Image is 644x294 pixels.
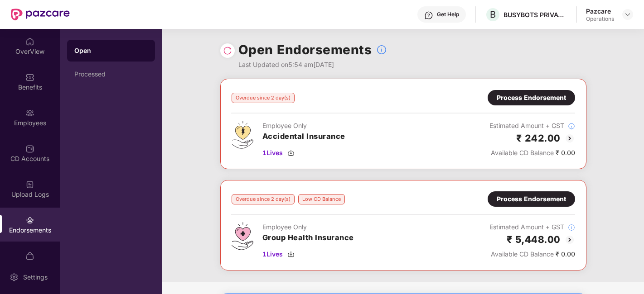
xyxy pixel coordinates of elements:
[232,121,253,149] img: svg+xml;base64,PHN2ZyB4bWxucz0iaHR0cDovL3d3dy53My5vcmcvMjAwMC9zdmciIHdpZHRoPSI0OS4zMjEiIGhlaWdodD...
[238,40,372,60] h1: Open Endorsements
[232,194,295,204] div: Overdue since 2 day(s)
[223,46,232,55] img: svg+xml;base64,PHN2ZyBpZD0iUmVsb2FkLTMyeDMyIiB4bWxucz0iaHR0cDovL3d3dy53My5vcmcvMjAwMC9zdmciIHdpZH...
[262,232,354,244] h3: Group Health Insurance
[568,123,575,130] img: svg+xml;base64,PHN2ZyBpZD0iSW5mb18tXzMyeDMyIiBkYXRhLW5hbWU9IkluZm8gLSAzMngzMiIgeG1sbnM9Imh0dHA6Ly...
[238,60,387,70] div: Last Updated on 5:54 am[DATE]
[262,131,345,142] h3: Accidental Insurance
[262,148,283,158] span: 1 Lives
[437,11,459,18] div: Get Help
[507,232,561,247] h2: ₹ 5,448.00
[568,224,575,231] img: svg+xml;base64,PHN2ZyBpZD0iSW5mb18tXzMyeDMyIiBkYXRhLW5hbWU9IkluZm8gLSAzMngzMiIgeG1sbnM9Imh0dHA6Ly...
[25,73,34,82] img: svg+xml;base64,PHN2ZyBpZD0iQmVuZWZpdHMiIHhtbG5zPSJodHRwOi8vd3d3LnczLm9yZy8yMDAwL3N2ZyIgd2lkdGg9Ij...
[586,15,614,23] div: Operations
[564,133,575,144] img: svg+xml;base64,PHN2ZyBpZD0iQmFjay0yMHgyMCIgeG1sbnM9Imh0dHA6Ly93d3cudzMub3JnLzIwMDAvc3ZnIiB3aWR0aD...
[586,7,614,15] div: Pazcare
[424,11,433,20] img: svg+xml;base64,PHN2ZyBpZD0iSGVscC0zMngzMiIgeG1sbnM9Imh0dHA6Ly93d3cudzMub3JnLzIwMDAvc3ZnIiB3aWR0aD...
[489,148,575,158] div: ₹ 0.00
[564,234,575,245] img: svg+xml;base64,PHN2ZyBpZD0iQmFjay0yMHgyMCIgeG1sbnM9Imh0dHA6Ly93d3cudzMub3JnLzIwMDAvc3ZnIiB3aWR0aD...
[10,273,19,282] img: svg+xml;base64,PHN2ZyBpZD0iU2V0dGluZy0yMHgyMCIgeG1sbnM9Imh0dHA6Ly93d3cudzMub3JnLzIwMDAvc3ZnIiB3aW...
[262,249,283,259] span: 1 Lives
[376,44,387,55] img: svg+xml;base64,PHN2ZyBpZD0iSW5mb18tXzMyeDMyIiBkYXRhLW5hbWU9IkluZm8gLSAzMngzMiIgeG1sbnM9Imh0dHA6Ly...
[25,216,34,225] img: svg+xml;base64,PHN2ZyBpZD0iRW5kb3JzZW1lbnRzIiB4bWxucz0iaHR0cDovL3d3dy53My5vcmcvMjAwMC9zdmciIHdpZH...
[74,46,148,55] div: Open
[262,121,345,131] div: Employee Only
[497,93,566,103] div: Process Endorsement
[489,222,575,232] div: Estimated Amount + GST
[516,131,561,146] h2: ₹ 242.00
[20,273,50,282] div: Settings
[11,9,70,20] img: New Pazcare Logo
[25,37,34,46] img: svg+xml;base64,PHN2ZyBpZD0iSG9tZSIgeG1sbnM9Imh0dHA6Ly93d3cudzMub3JnLzIwMDAvc3ZnIiB3aWR0aD0iMjAiIG...
[287,251,295,258] img: svg+xml;base64,PHN2ZyBpZD0iRG93bmxvYWQtMzJ4MzIiIHhtbG5zPSJodHRwOi8vd3d3LnczLm9yZy8yMDAwL3N2ZyIgd2...
[624,11,631,18] img: svg+xml;base64,PHN2ZyBpZD0iRHJvcGRvd24tMzJ4MzIiIHhtbG5zPSJodHRwOi8vd3d3LnczLm9yZy8yMDAwL3N2ZyIgd2...
[489,249,575,259] div: ₹ 0.00
[287,149,295,156] img: svg+xml;base64,PHN2ZyBpZD0iRG93bmxvYWQtMzJ4MzIiIHhtbG5zPSJodHRwOi8vd3d3LnczLm9yZy8yMDAwL3N2ZyIgd2...
[491,149,554,156] span: Available CD Balance
[262,222,354,232] div: Employee Only
[491,250,554,258] span: Available CD Balance
[490,9,496,20] span: B
[497,194,566,204] div: Process Endorsement
[25,144,34,153] img: svg+xml;base64,PHN2ZyBpZD0iQ0RfQWNjb3VudHMiIGRhdGEtbmFtZT0iQ0QgQWNjb3VudHMiIHhtbG5zPSJodHRwOi8vd3...
[298,194,345,204] div: Low CD Balance
[25,180,34,189] img: svg+xml;base64,PHN2ZyBpZD0iVXBsb2FkX0xvZ3MiIGRhdGEtbmFtZT0iVXBsb2FkIExvZ3MiIHhtbG5zPSJodHRwOi8vd3...
[232,93,295,103] div: Overdue since 2 day(s)
[489,121,575,131] div: Estimated Amount + GST
[232,222,253,250] img: svg+xml;base64,PHN2ZyB4bWxucz0iaHR0cDovL3d3dy53My5vcmcvMjAwMC9zdmciIHdpZHRoPSI0Ny43MTQiIGhlaWdodD...
[504,10,567,19] div: BUSYBOTS PRIVATE LIMITED
[25,251,34,261] img: svg+xml;base64,PHN2ZyBpZD0iTXlfT3JkZXJzIiBkYXRhLW5hbWU9Ik15IE9yZGVycyIgeG1sbnM9Imh0dHA6Ly93d3cudz...
[74,71,148,78] div: Processed
[25,109,34,118] img: svg+xml;base64,PHN2ZyBpZD0iRW1wbG95ZWVzIiB4bWxucz0iaHR0cDovL3d3dy53My5vcmcvMjAwMC9zdmciIHdpZHRoPS...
